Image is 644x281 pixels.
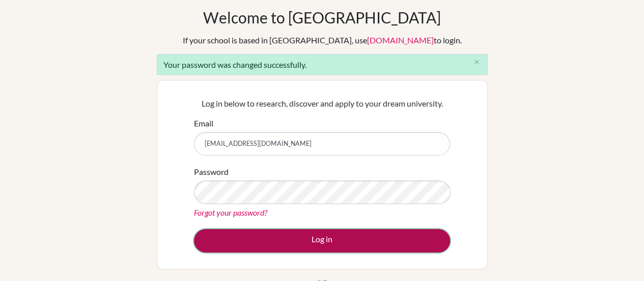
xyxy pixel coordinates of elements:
[367,35,434,45] a: [DOMAIN_NAME]
[194,117,213,130] label: Email
[194,208,267,217] a: Forgot your password?
[194,97,450,110] p: Log in below to research, discover and apply to your dream university.
[467,55,487,70] button: Close
[157,54,488,75] div: Your password was changed successfully.
[183,34,462,46] div: If your school is based in [GEOGRAPHIC_DATA], use to login.
[203,8,441,27] h1: Welcome to [GEOGRAPHIC_DATA]
[194,166,229,178] label: Password
[473,58,481,66] i: close
[194,229,450,252] button: Log in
